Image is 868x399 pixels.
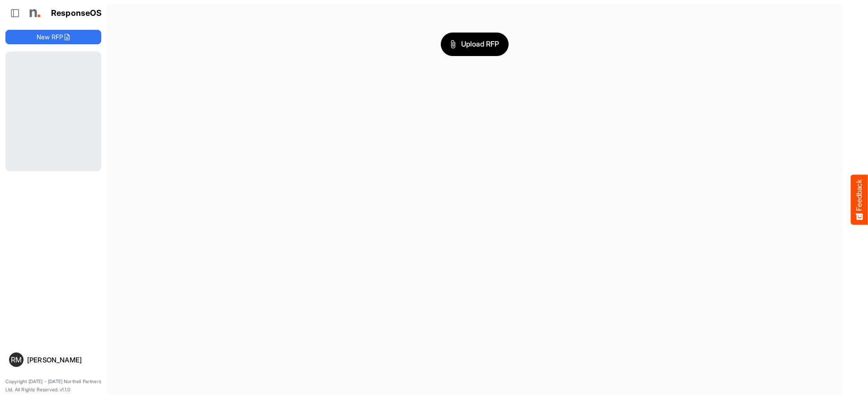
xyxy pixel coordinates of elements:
[25,4,43,22] img: Northell
[441,33,509,56] button: Upload RFP
[11,356,22,363] span: RM
[450,38,499,50] span: Upload RFP
[51,9,102,18] h1: ResponseOS
[27,357,98,363] div: [PERSON_NAME]
[5,378,101,394] p: Copyright [DATE] - [DATE] Northell Partners Ltd. All Rights Reserved. v1.1.0
[5,30,101,44] button: New RFP
[851,174,868,225] button: Feedback
[5,52,101,171] div: Loading...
